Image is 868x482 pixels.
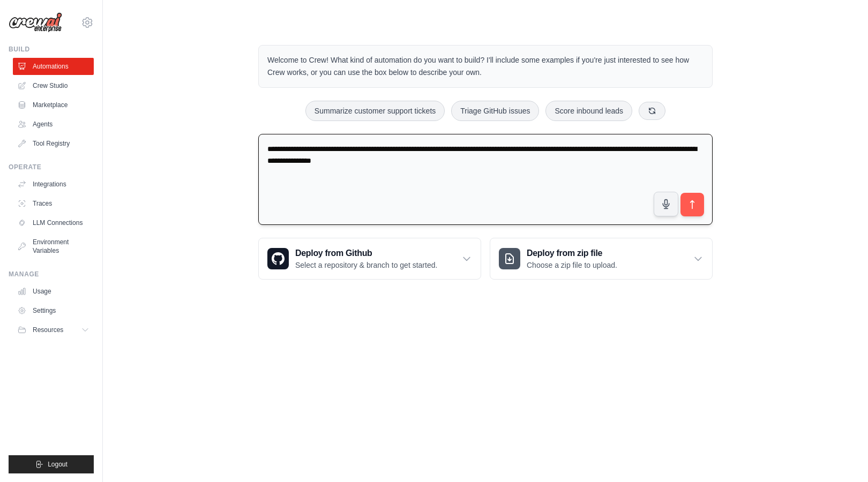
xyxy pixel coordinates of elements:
button: Score inbound leads [545,101,632,121]
div: Build [9,45,94,54]
p: Choose a zip file to upload. [527,260,617,270]
button: Triage GitHub issues [451,101,539,121]
h3: Deploy from zip file [527,247,617,260]
span: Resources [33,326,63,334]
p: Welcome to Crew! What kind of automation do you want to build? I'll include some examples if you'... [267,54,704,79]
button: Logout [9,455,94,473]
button: Resources [13,321,94,338]
a: Agents [13,116,94,133]
button: Summarize customer support tickets [305,101,445,121]
a: Automations [13,58,94,75]
a: Marketplace [13,96,94,114]
iframe: Chat Widget [814,431,868,482]
a: Environment Variables [13,234,94,259]
span: Logout [48,460,68,469]
a: Usage [13,283,94,300]
a: Crew Studio [13,77,94,94]
a: Integrations [13,176,94,193]
h3: Deploy from Github [295,247,437,260]
img: Logo [9,12,62,33]
div: Operate [9,163,94,171]
a: LLM Connections [13,214,94,231]
p: Select a repository & branch to get started. [295,260,437,270]
a: Settings [13,302,94,319]
div: Chat-Widget [814,431,868,482]
a: Traces [13,195,94,212]
a: Tool Registry [13,135,94,152]
div: Manage [9,270,94,278]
